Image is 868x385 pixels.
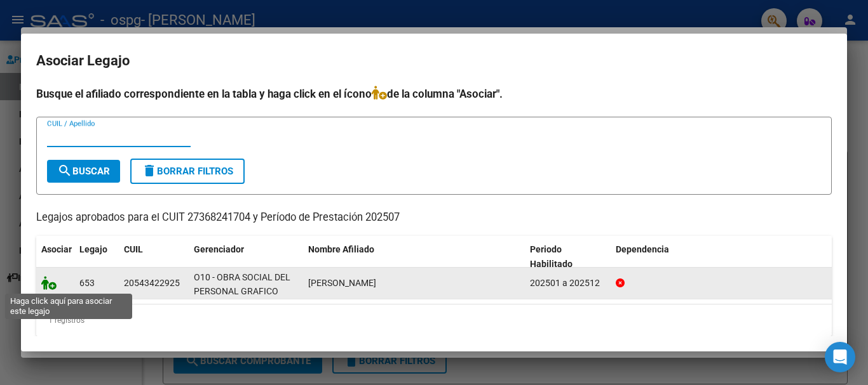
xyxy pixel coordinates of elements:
[119,236,189,278] datatable-header-cell: CUIL
[74,236,119,278] datatable-header-cell: Legajo
[79,244,107,254] span: Legajo
[616,244,669,254] span: Dependencia
[36,49,832,73] h2: Asociar Legajo
[124,276,180,290] div: 20543422925
[130,159,245,184] button: Borrar Filtros
[57,163,72,178] mat-icon: search
[825,342,855,372] div: Open Intercom Messenger
[47,160,120,183] button: Buscar
[611,236,832,278] datatable-header-cell: Dependencia
[530,244,573,269] span: Periodo Habilitado
[36,236,74,278] datatable-header-cell: Asociar
[530,276,606,290] div: 202501 a 202512
[308,278,376,288] span: GOMEZ ALCARAZ BENICIO
[79,278,95,288] span: 653
[303,236,525,278] datatable-header-cell: Nombre Afiliado
[41,244,72,254] span: Asociar
[36,210,832,226] p: Legajos aprobados para el CUIT 27368241704 y Período de Prestación 202507
[189,236,303,278] datatable-header-cell: Gerenciador
[57,166,110,177] span: Buscar
[194,244,244,254] span: Gerenciador
[194,272,290,297] span: O10 - OBRA SOCIAL DEL PERSONAL GRAFICO
[36,86,832,102] h4: Busque el afiliado correspondiente en la tabla y haga click en el ícono de la columna "Asociar".
[525,236,611,278] datatable-header-cell: Periodo Habilitado
[36,304,832,336] div: 1 registros
[142,166,233,177] span: Borrar Filtros
[308,244,374,254] span: Nombre Afiliado
[142,163,157,178] mat-icon: delete
[124,244,143,254] span: CUIL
